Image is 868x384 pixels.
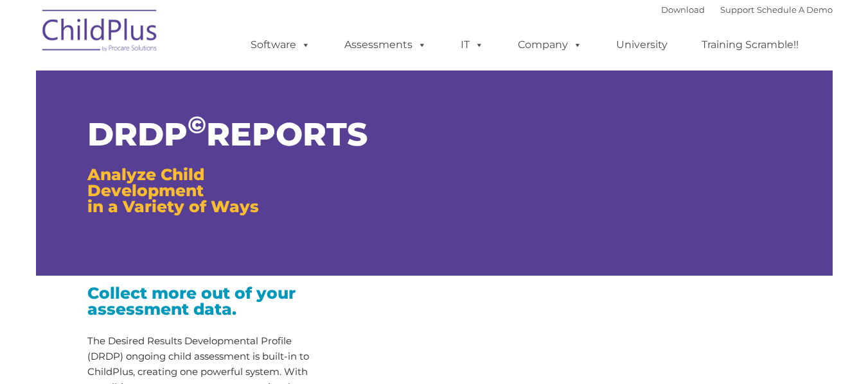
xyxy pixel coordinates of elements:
a: Assessments [332,32,439,58]
a: Schedule A Demo [757,4,833,15]
a: Company [505,32,595,58]
a: Software [238,32,323,58]
span: in a Variety of Ways [87,197,259,216]
a: University [603,32,680,58]
font: | [661,4,833,15]
a: Training Scramble!! [689,32,811,58]
a: Download [661,4,705,15]
a: Support [720,4,754,15]
sup: © [188,110,206,139]
img: ChildPlus by Procare Solutions [36,1,164,65]
a: IT [448,32,497,58]
h3: Collect more out of your assessment data. [87,285,323,317]
h1: DRDP REPORTS [87,119,323,151]
span: Analyze Child Development [87,165,204,200]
